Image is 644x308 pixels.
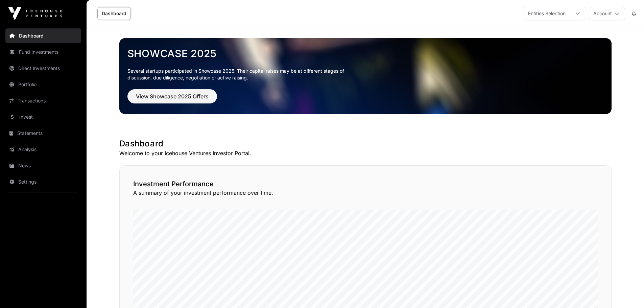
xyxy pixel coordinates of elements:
button: Account [589,7,625,20]
div: Entities Selection [524,7,570,20]
h2: Investment Performance [133,179,598,189]
span: View Showcase 2025 Offers [136,92,209,100]
a: Analysis [5,142,81,157]
button: View Showcase 2025 Offers [127,89,217,103]
p: Welcome to your Icehouse Ventures Investor Portal. [119,149,612,157]
a: Transactions [5,93,81,108]
a: Dashboard [5,28,81,43]
a: Settings [5,174,81,189]
p: Several startups participated in Showcase 2025. Their capital raises may be at different stages o... [127,68,355,81]
a: Dashboard [97,7,131,20]
iframe: Chat Widget [610,276,644,308]
a: Statements [5,126,81,141]
a: Invest [5,110,81,124]
a: Showcase 2025 [127,47,603,60]
a: Direct Investments [5,61,81,76]
a: News [5,158,81,173]
a: View Showcase 2025 Offers [127,96,217,103]
h1: Dashboard [119,138,612,149]
a: Fund Investments [5,45,81,60]
a: Portfolio [5,77,81,92]
p: A summary of your investment performance over time. [133,189,598,197]
img: Icehouse Ventures Logo [8,7,62,20]
img: Showcase 2025 [119,38,612,114]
